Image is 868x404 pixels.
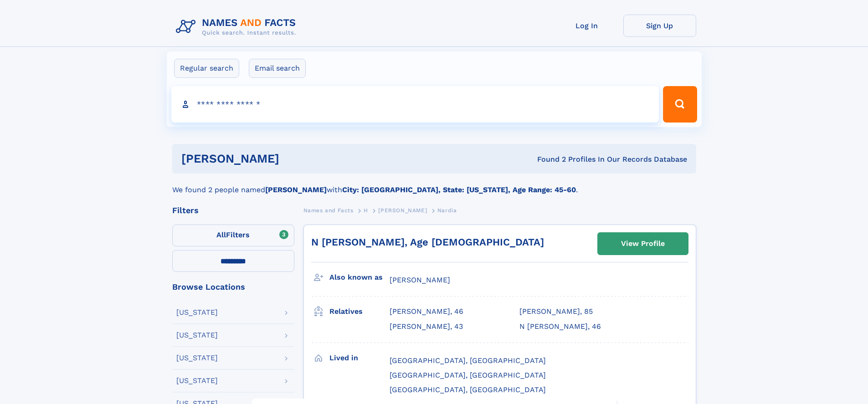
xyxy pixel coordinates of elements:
[364,205,368,216] a: H
[172,206,294,215] div: Filters
[390,385,546,394] span: [GEOGRAPHIC_DATA], [GEOGRAPHIC_DATA]
[378,207,427,214] span: [PERSON_NAME]
[176,377,218,384] div: [US_STATE]
[598,233,688,255] a: View Profile
[390,276,450,284] span: [PERSON_NAME]
[329,270,390,285] h3: Also known as
[172,174,696,195] div: We found 2 people named with .
[176,309,218,316] div: [US_STATE]
[265,185,327,194] b: [PERSON_NAME]
[390,356,546,365] span: [GEOGRAPHIC_DATA], [GEOGRAPHIC_DATA]
[216,230,226,239] span: All
[621,233,665,254] div: View Profile
[181,153,408,164] h1: [PERSON_NAME]
[663,86,697,123] button: Search Button
[390,307,463,317] a: [PERSON_NAME], 46
[176,354,218,362] div: [US_STATE]
[311,236,544,248] a: N [PERSON_NAME], Age [DEMOGRAPHIC_DATA]
[172,225,294,246] label: Filters
[390,322,463,332] a: [PERSON_NAME], 43
[519,307,593,317] a: [PERSON_NAME], 85
[174,59,239,78] label: Regular search
[623,15,696,37] a: Sign Up
[550,15,623,37] a: Log In
[378,205,427,216] a: [PERSON_NAME]
[437,207,457,214] span: Nardia
[303,205,354,216] a: Names and Facts
[176,332,218,339] div: [US_STATE]
[342,185,576,194] b: City: [GEOGRAPHIC_DATA], State: [US_STATE], Age Range: 45-60
[390,371,546,379] span: [GEOGRAPHIC_DATA], [GEOGRAPHIC_DATA]
[329,350,390,366] h3: Lived in
[172,15,303,39] img: Logo Names and Facts
[171,86,659,123] input: search input
[364,207,368,214] span: H
[519,322,601,332] a: N [PERSON_NAME], 46
[249,59,306,78] label: Email search
[329,304,390,319] h3: Relatives
[172,283,294,291] div: Browse Locations
[408,154,687,164] div: Found 2 Profiles In Our Records Database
